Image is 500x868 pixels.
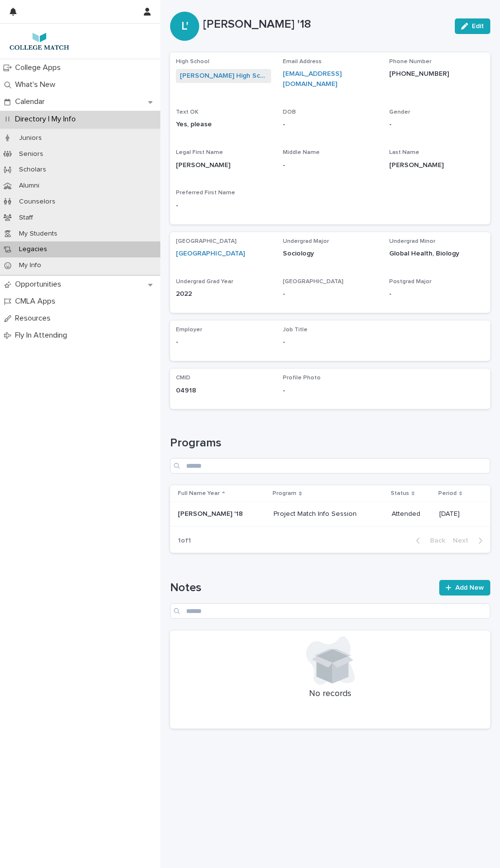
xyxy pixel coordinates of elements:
[11,245,55,254] p: Legacies
[170,458,490,474] input: Search
[11,198,63,206] p: Counselors
[170,436,490,450] h1: Programs
[11,182,47,190] p: Alumni
[438,488,457,499] p: Period
[283,70,342,87] a: [EMAIL_ADDRESS][DOMAIN_NAME]
[283,160,378,170] p: -
[389,59,431,65] span: Phone Number
[11,134,50,142] p: Juniors
[283,327,308,333] span: Job Title
[283,238,329,244] span: Undergrad Major
[176,375,190,381] span: CMID
[8,32,71,51] img: 7lzNxMuQ9KqU1pwTAr0j
[408,536,449,545] button: Back
[11,230,65,238] p: My Students
[283,289,378,299] p: -
[176,119,271,130] p: Yes, please
[176,249,245,259] a: [GEOGRAPHIC_DATA]
[176,327,202,333] span: Employer
[11,166,54,174] p: Scholars
[11,214,41,222] p: Staff
[283,337,378,347] p: -
[283,150,320,155] span: Middle Name
[176,150,223,155] span: Legal First Name
[170,502,490,527] tr: [PERSON_NAME] '18[PERSON_NAME] '18 Project Match Info SessionAttended[DATE]
[170,603,490,619] input: Search
[203,17,447,32] p: [PERSON_NAME] '18
[283,119,378,130] p: -
[283,375,321,381] span: Profile Photo
[449,536,490,545] button: Next
[170,581,433,595] h1: Notes
[283,59,322,65] span: Email Address
[439,510,475,518] p: [DATE]
[274,510,384,518] p: Project Match Info Session
[11,80,63,89] p: What's New
[178,488,220,499] p: Full Name Year
[11,261,49,270] p: My Info
[472,23,484,30] span: Edit
[11,150,51,158] p: Seniors
[11,331,75,340] p: Fly In Attending
[11,97,52,106] p: Calendar
[176,190,235,196] span: Preferred First Name
[283,279,344,285] span: [GEOGRAPHIC_DATA]
[392,510,431,518] p: Attended
[176,201,271,211] p: -
[389,279,431,285] span: Postgrad Major
[11,297,63,306] p: CMLA Apps
[176,337,271,347] p: -
[389,70,449,77] a: [PHONE_NUMBER]
[180,71,267,81] a: [PERSON_NAME] High School of Medicine and Science
[11,280,69,289] p: Opportunities
[455,18,490,34] button: Edit
[11,314,58,323] p: Resources
[439,580,490,596] a: Add New
[453,537,474,544] span: Next
[176,160,271,170] p: [PERSON_NAME]
[283,249,378,259] p: Sociology
[176,59,209,65] span: High School
[424,537,445,544] span: Back
[389,238,435,244] span: Undergrad Minor
[455,584,484,591] span: Add New
[176,238,237,244] span: [GEOGRAPHIC_DATA]
[178,508,245,518] p: [PERSON_NAME] '18
[170,529,199,553] p: 1 of 1
[389,109,410,115] span: Gender
[273,488,296,499] p: Program
[11,115,84,124] p: Directory | My Info
[389,150,419,155] span: Last Name
[389,160,484,170] p: [PERSON_NAME]
[391,488,409,499] p: Status
[389,249,484,259] p: Global Health, Biology
[176,386,271,396] p: 04918
[283,386,378,396] p: -
[11,63,69,72] p: College Apps
[176,109,198,115] span: Text OK
[389,119,484,130] p: -
[176,279,233,285] span: Undergrad Grad Year
[176,289,271,299] p: 2022
[283,109,296,115] span: DOB
[176,689,484,699] p: No records
[389,289,484,299] p: -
